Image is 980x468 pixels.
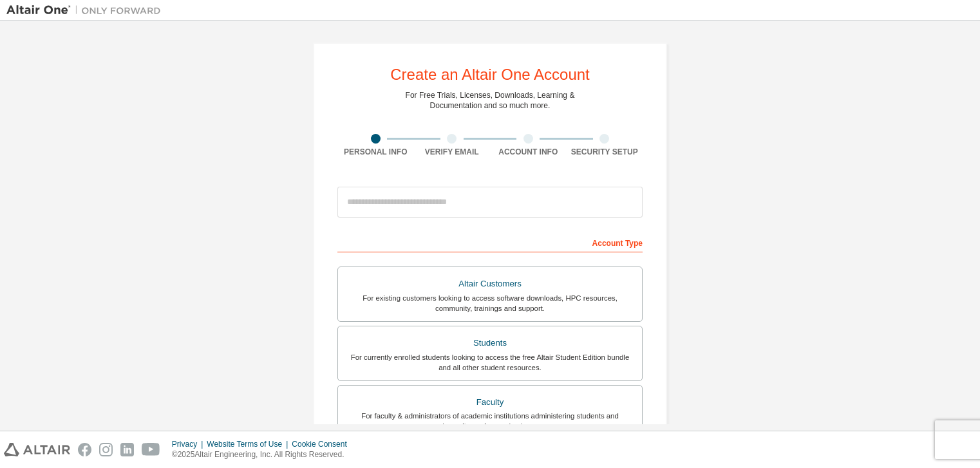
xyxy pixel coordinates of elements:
div: Account Type [337,232,643,252]
img: instagram.svg [99,443,113,456]
div: Cookie Consent [292,439,354,449]
div: Students [346,334,634,352]
div: Website Terms of Use [207,439,292,449]
div: Verify Email [414,147,491,157]
div: Personal Info [337,147,414,157]
div: For faculty & administrators of academic institutions administering students and accessing softwa... [346,411,634,431]
div: Security Setup [567,147,643,157]
img: Altair One [6,4,167,17]
img: facebook.svg [78,443,91,456]
div: For existing customers looking to access software downloads, HPC resources, community, trainings ... [346,293,634,314]
div: Faculty [346,393,634,411]
p: © 2025 Altair Engineering, Inc. All Rights Reserved. [172,449,355,460]
img: linkedin.svg [120,443,134,456]
div: For currently enrolled students looking to access the free Altair Student Edition bundle and all ... [346,352,634,373]
img: youtube.svg [142,443,160,456]
div: Altair Customers [346,275,634,293]
div: Account Info [490,147,567,157]
div: Privacy [172,439,207,449]
img: altair_logo.svg [4,443,70,456]
div: Create an Altair One Account [390,67,590,82]
div: For Free Trials, Licenses, Downloads, Learning & Documentation and so much more. [406,90,575,111]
